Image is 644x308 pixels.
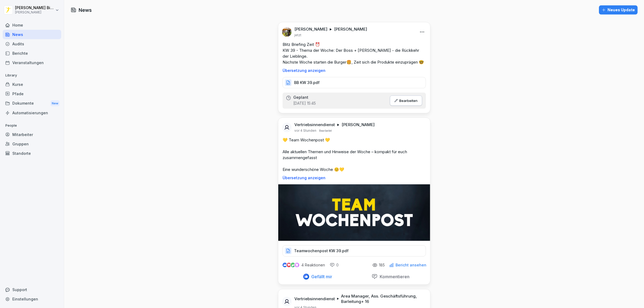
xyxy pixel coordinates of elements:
[287,263,291,267] img: love
[282,27,292,37] img: ahtvx1qdgs31qf7oeejj87mb.png
[283,42,426,65] p: Blitz Briefing Zeit ⏰ KW 39 - Thema der Woche: Der Boss + [PERSON_NAME] - die Rückkehr der Liebli...
[3,285,61,294] div: Support
[3,30,61,39] a: News
[3,58,61,67] a: Veranstaltungen
[3,98,61,108] a: DokumenteNew
[50,100,60,107] div: New
[3,149,61,158] a: Standorte
[319,129,332,133] p: Bearbeitet
[602,7,635,13] div: Neues Update
[3,39,61,49] a: Audits
[3,294,61,304] a: Einstellungen
[293,101,316,106] p: [DATE] 15:45
[15,10,54,14] p: [PERSON_NAME]
[15,6,54,10] p: [PERSON_NAME] Bierstedt
[283,250,426,255] a: Teamwochenpost KW 39.pdf
[294,27,327,32] p: [PERSON_NAME]
[294,80,320,85] p: BB KW 39.pdf
[294,296,335,302] p: Vertriebsinnendienst
[341,294,424,304] p: Area Manager, Ass. Geschäftsführung, Barleitung + 16
[295,263,299,267] img: inspiring
[396,263,426,267] p: Bericht ansehen
[334,27,367,32] p: [PERSON_NAME]
[3,121,61,130] p: People
[293,95,308,100] p: Geplant
[283,137,426,173] p: 💛 Team Wochenpost 💛 Alle aktuellen Themen und Hinweise der Woche – kompakt für euch zusammengefas...
[3,98,61,108] div: Dokumente
[3,49,61,58] a: Berichte
[309,274,332,279] p: Gefällt mir
[283,176,426,180] p: Übersetzung anzeigen
[3,20,61,30] a: Home
[294,248,349,254] p: Teamwochenpost KW 39.pdf
[79,6,92,14] h1: News
[291,263,295,267] img: celebrate
[330,262,339,268] div: 0
[283,68,426,73] p: Übersetzung anzeigen
[294,129,316,133] p: vor 4 Stunden
[3,130,61,139] a: Mitarbeiter
[283,82,426,87] a: BB KW 39.pdf
[3,80,61,89] a: Kurse
[390,96,422,106] button: Bearbeiten
[399,98,418,103] p: Bearbeiten
[294,33,301,37] p: jetzt
[301,263,325,267] p: 4 Reaktionen
[294,122,335,127] p: Vertriebsinnendienst
[378,274,409,279] p: Kommentieren
[278,184,430,241] img: ewtvqk6a823d2k4h6wk8o3kf.png
[3,139,61,149] a: Gruppen
[3,71,61,80] p: Library
[599,5,638,14] button: Neues Update
[283,263,287,267] img: like
[3,89,61,98] a: Pfade
[3,108,61,118] a: Automatisierungen
[379,263,385,267] p: 185
[342,122,375,127] p: [PERSON_NAME]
